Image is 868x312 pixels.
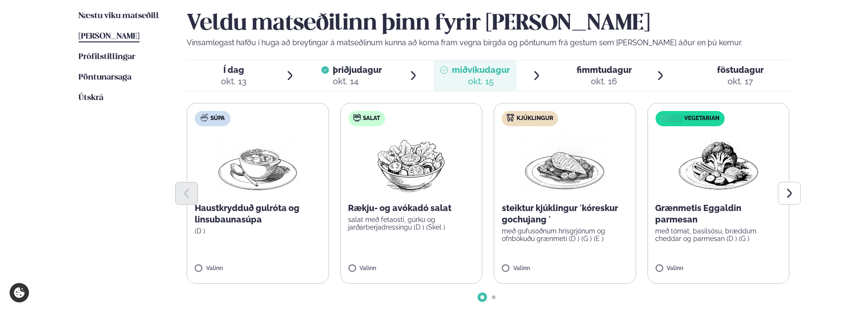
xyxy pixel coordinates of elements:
[79,94,103,102] span: Útskrá
[221,76,247,87] div: okt. 13
[502,202,628,225] p: steiktur kjúklingur ´kóreskur gochujang ´
[718,76,764,87] div: okt. 17
[349,216,475,231] p: salat með fetaosti, gúrku og jarðarberjadressingu (D ) (Skel )
[523,134,607,195] img: Chicken-breast.png
[656,202,782,225] p: Grænmetis Eggaldin parmesan
[79,73,131,81] span: Pöntunarsaga
[195,202,321,225] p: Haustkrydduð gulróta og linsubaunasúpa
[195,227,321,235] p: (D )
[333,76,382,87] div: okt. 14
[187,10,789,37] h2: Veldu matseðilinn þinn fyrir [PERSON_NAME]
[200,114,208,121] img: soup.svg
[517,115,553,122] span: Kjúklingur
[452,65,510,75] span: miðvikudagur
[79,92,103,104] a: Útskrá
[492,295,496,299] span: Go to slide 2
[452,76,510,87] div: okt. 15
[79,53,135,61] span: Prófílstillingar
[79,12,159,20] span: Næstu viku matseðill
[216,134,299,195] img: Soup.png
[10,283,29,302] a: Cookie settings
[210,115,225,122] span: Súpa
[79,31,140,42] a: [PERSON_NAME]
[502,227,628,242] p: með gufusoðnum hrísgrjónum og ofnbökuðu grænmeti (D ) (G ) (E )
[507,114,514,121] img: chicken.svg
[349,202,475,214] p: Rækju- og avókadó salat
[577,65,632,75] span: fimmtudagur
[79,32,140,40] span: [PERSON_NAME]
[677,134,760,195] img: Vegan.png
[79,10,159,22] a: Næstu viku matseðill
[187,37,789,49] p: Vinsamlegast hafðu í huga að breytingar á matseðlinum kunna að koma fram vegna birgða og pöntunum...
[221,64,247,76] span: Í dag
[363,115,380,122] span: Salat
[778,182,801,205] button: Next slide
[353,114,361,121] img: salad.svg
[369,134,453,195] img: Salad.png
[79,72,131,83] a: Pöntunarsaga
[685,115,720,122] span: Vegetarian
[658,114,684,123] img: icon
[175,182,198,205] button: Previous slide
[480,295,484,299] span: Go to slide 1
[333,65,382,75] span: þriðjudagur
[577,76,632,87] div: okt. 16
[718,65,764,75] span: föstudagur
[79,51,135,63] a: Prófílstillingar
[656,227,782,242] p: með tómat, basilsósu, bræddum cheddar og parmesan (D ) (G )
